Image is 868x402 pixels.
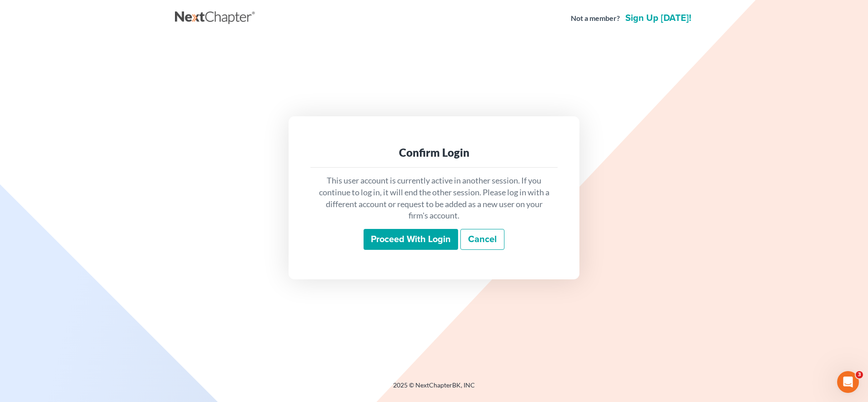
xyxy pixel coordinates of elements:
input: Proceed with login [364,229,458,250]
div: Confirm Login [318,145,550,160]
p: This user account is currently active in another session. If you continue to log in, it will end ... [318,175,550,222]
span: 3 [856,371,863,378]
a: Sign up [DATE]! [624,14,693,23]
iframe: Intercom live chat [837,371,859,393]
div: 2025 © NextChapterBK, INC [175,381,693,397]
a: Cancel [460,229,504,250]
strong: Not a member? [571,13,620,24]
